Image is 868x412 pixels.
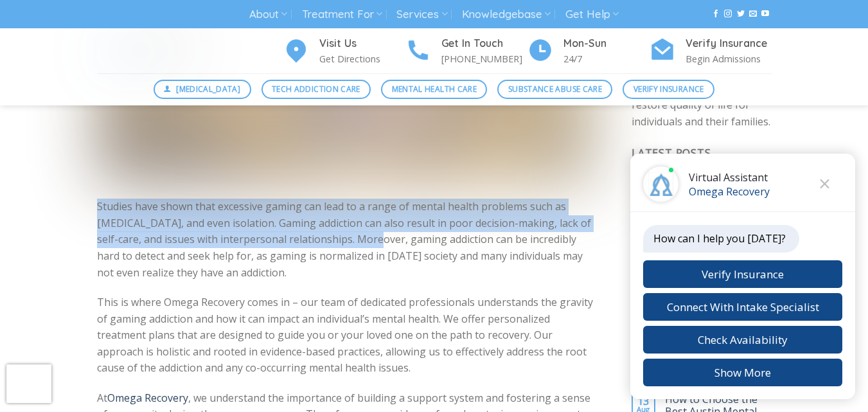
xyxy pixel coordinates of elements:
span: Tech Addiction Care [272,83,360,95]
span: Mental Health Care [392,83,477,95]
h4: Get In Touch [441,35,527,52]
p: [PHONE_NUMBER] [441,51,527,66]
a: Treatment For [302,3,382,26]
a: Send us an email [749,10,757,19]
a: Substance Abuse Care [497,80,612,99]
a: Get In Touch [PHONE_NUMBER] [405,35,527,67]
h4: Mon-Sun [563,35,650,52]
p: This is where Omega Recovery comes in – our team of dedicated professionals understands the gravi... [97,294,594,377]
a: [MEDICAL_DATA] [154,80,251,99]
a: Verify Insurance Begin Admissions [650,35,772,67]
p: Get Directions [319,51,405,66]
img: Omega Recovery [97,28,209,73]
a: Get Help [565,3,619,26]
a: Verify Insurance [623,80,714,99]
span: Latest Posts [632,146,711,160]
a: Omega Recovery [107,391,188,405]
span: Substance Abuse Care [508,83,602,95]
a: Mental Health Care [381,80,487,99]
a: Services [396,3,447,26]
p: 24/7 [563,51,650,66]
p: Studies have shown that excessive gaming can lead to a range of mental health problems such as [M... [97,199,594,281]
a: Follow on YouTube [761,10,769,19]
span: [MEDICAL_DATA] [176,83,240,95]
a: Tech Addiction Care [261,80,371,99]
a: Visit Us Get Directions [283,35,405,67]
a: Follow on Twitter [737,10,745,19]
span: Verify Insurance [633,83,704,95]
h4: Visit Us [319,35,405,52]
a: Knowledgebase [462,3,551,26]
p: Begin Admissions [686,51,772,66]
iframe: reCAPTCHA [6,364,51,403]
a: Follow on Instagram [724,10,732,19]
a: About [249,3,287,26]
a: Follow on Facebook [712,10,720,19]
h4: Verify Insurance [686,35,772,52]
